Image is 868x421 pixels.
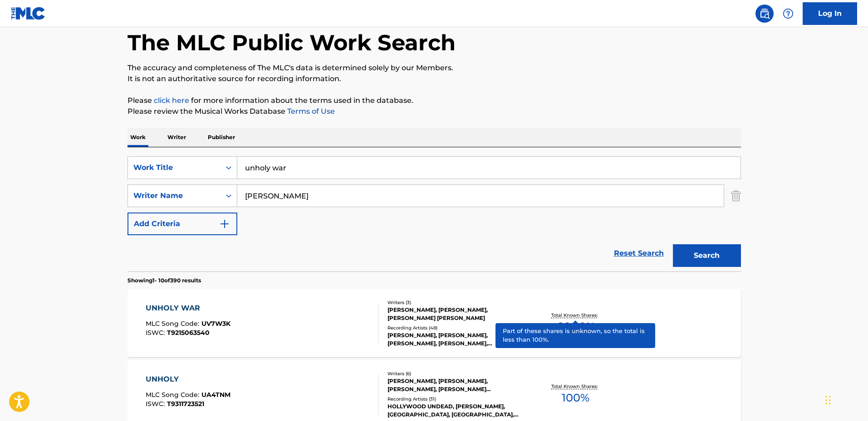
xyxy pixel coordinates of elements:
div: UNHOLY [146,374,230,385]
p: Please for more information about the terms used in the database. [128,95,741,106]
p: Work [128,128,148,147]
div: [PERSON_NAME], [PERSON_NAME], [PERSON_NAME] [PERSON_NAME] [387,306,525,322]
div: Recording Artists ( 31 ) [387,396,525,402]
a: UNHOLY WARMLC Song Code:UV7W3KISWC:T9215063540Writers (3)[PERSON_NAME], [PERSON_NAME], [PERSON_NA... [128,289,741,357]
div: UNHOLY WAR [146,303,230,314]
span: 66.68 % [556,319,595,335]
span: MLC Song Code : [146,319,201,328]
a: Reset Search [609,243,668,263]
a: Public Search [755,5,774,23]
div: Writers ( 3 ) [387,299,525,306]
div: HOLLYWOOD UNDEAD, [PERSON_NAME], [GEOGRAPHIC_DATA], [GEOGRAPHIC_DATA], [GEOGRAPHIC_DATA] UNDEAD, ... [387,402,525,419]
p: Please review the Musical Works Database [128,106,741,117]
p: The accuracy and completeness of The MLC's data is determined solely by our Members. [128,63,741,73]
img: Delete Criterion [731,184,741,207]
p: Total Known Shares: [551,312,600,319]
p: It is not an authoritative source for recording information. [128,73,741,84]
div: Writer Name [133,190,215,201]
img: search [759,8,770,19]
div: Writers ( 6 ) [387,370,525,377]
img: 9d2ae6d4665cec9f34b9.svg [219,218,230,229]
span: MLC Song Code : [146,391,201,399]
span: ISWC : [146,400,167,408]
p: Total Known Shares: [551,383,600,390]
span: UA4TNM [201,391,230,399]
h1: The MLC Public Work Search [128,29,456,56]
span: T9215063540 [167,329,210,337]
img: help [783,8,794,19]
span: T9311723521 [167,400,204,408]
span: 100 % [562,390,589,406]
a: click here [154,96,189,105]
span: ISWC : [146,329,167,337]
div: [PERSON_NAME], [PERSON_NAME], [PERSON_NAME], [PERSON_NAME], [PERSON_NAME] [387,331,525,348]
div: Recording Artists ( 48 ) [387,324,525,331]
div: Work Title [133,162,215,173]
button: Search [673,244,741,267]
a: Log In [803,2,857,25]
form: Search Form [128,156,741,271]
p: Writer [165,128,189,147]
p: Showing 1 - 10 of 390 results [128,276,201,285]
p: Publisher [205,128,238,147]
img: MLC Logo [11,7,46,20]
div: Help [779,5,797,23]
div: [PERSON_NAME], [PERSON_NAME], [PERSON_NAME], [PERSON_NAME] [PERSON_NAME], [PERSON_NAME], [PERSON_... [387,377,525,393]
a: Terms of Use [285,107,335,116]
iframe: Chat Widget [823,377,868,421]
button: Add Criteria [128,213,237,235]
div: Widget de chat [823,377,868,421]
div: Arrastar [825,387,831,414]
span: UV7W3K [201,319,230,328]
